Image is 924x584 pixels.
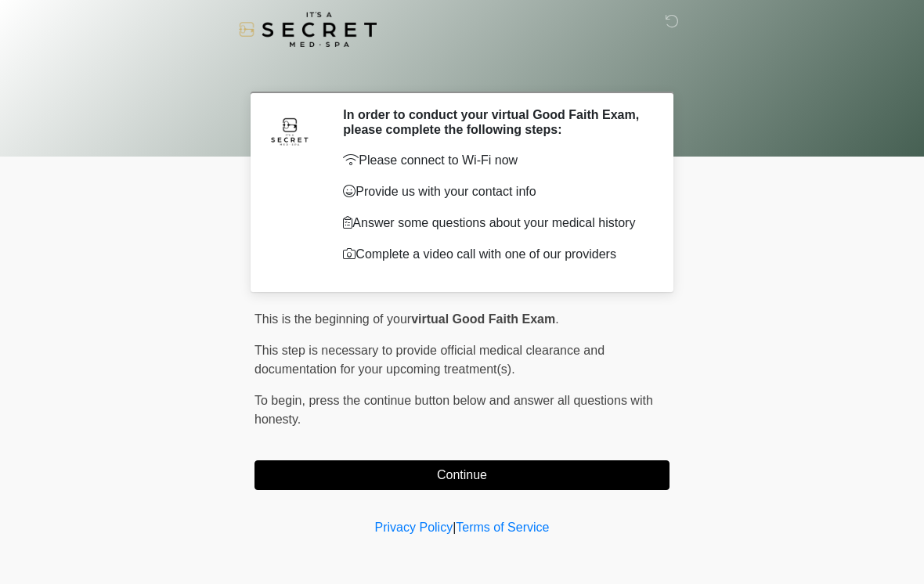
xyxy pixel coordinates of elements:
[375,521,453,534] a: Privacy Policy
[343,182,646,201] p: Provide us with your contact info
[555,312,558,326] span: .
[239,12,377,47] img: It's A Secret Med Spa Logo
[254,312,411,326] span: This is the beginning of your
[343,245,646,264] p: Complete a video call with one of our providers
[343,107,646,137] h2: In order to conduct your virtual Good Faith Exam, please complete the following steps:
[254,394,309,407] span: To begin,
[411,312,555,326] strong: virtual Good Faith Exam
[453,521,456,534] a: |
[266,107,313,154] img: Agent Avatar
[254,394,653,426] span: press the continue button below and answer all questions with honesty.
[343,214,646,233] p: Answer some questions about your medical history
[456,521,549,534] a: Terms of Service
[343,151,646,170] p: Please connect to Wi-Fi now
[243,56,681,85] h1: ‎ ‎
[254,460,670,490] button: Continue
[254,344,605,376] span: This step is necessary to provide official medical clearance and documentation for your upcoming ...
